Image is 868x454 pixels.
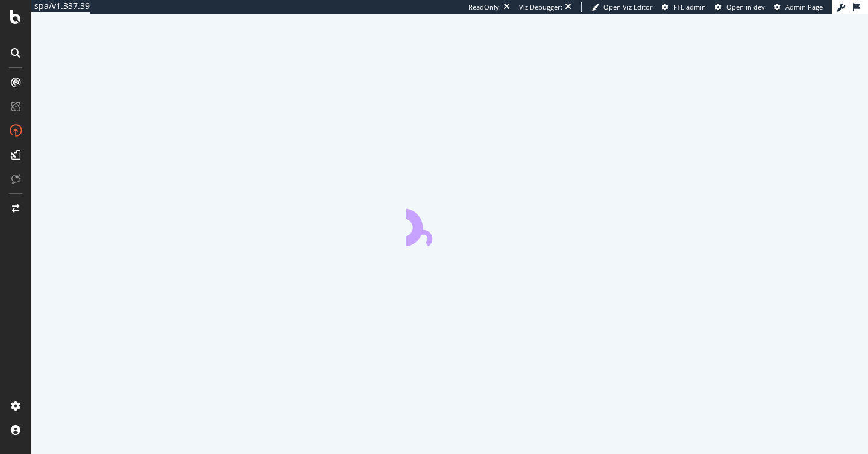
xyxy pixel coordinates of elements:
[662,2,706,12] a: FTL admin
[726,2,765,11] span: Open in dev
[673,2,706,11] span: FTL admin
[468,2,501,12] div: ReadOnly:
[519,2,562,12] div: Viz Debugger:
[591,2,653,12] a: Open Viz Editor
[785,2,823,11] span: Admin Page
[774,2,823,12] a: Admin Page
[406,203,493,246] div: animation
[715,2,765,12] a: Open in dev
[603,2,653,11] span: Open Viz Editor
